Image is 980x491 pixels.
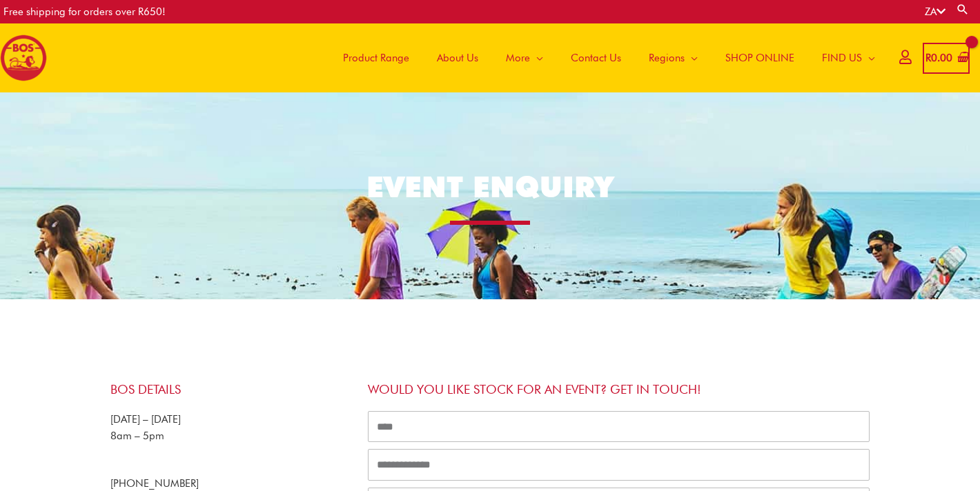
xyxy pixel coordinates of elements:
[319,23,889,92] nav: Site Navigation
[822,37,862,79] span: FIND US
[110,430,164,442] span: 8am – 5pm
[329,23,423,92] a: Product Range
[437,37,478,79] span: About Us
[649,37,685,79] span: Regions
[635,23,712,92] a: Regions
[956,3,970,16] a: Search button
[110,477,199,490] span: [PHONE_NUMBER]
[923,43,970,74] a: View Shopping Cart, empty
[368,382,870,397] h4: WOULD YOU LIKE STOCK FOR AN EVENT? Get in touch!
[712,23,808,92] a: SHOP ONLINE
[506,37,530,79] span: More
[110,413,181,425] span: [DATE] – [DATE]
[925,52,952,64] bdi: 0.00
[925,6,945,18] a: ZA
[290,167,690,208] h1: EVENT ENQUIRY
[110,382,354,397] h4: BOS Details
[492,23,557,92] a: More
[423,23,492,92] a: About Us
[557,23,635,92] a: Contact Us
[725,37,794,79] span: SHOP ONLINE
[925,52,931,64] span: R
[571,37,621,79] span: Contact Us
[343,37,409,79] span: Product Range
